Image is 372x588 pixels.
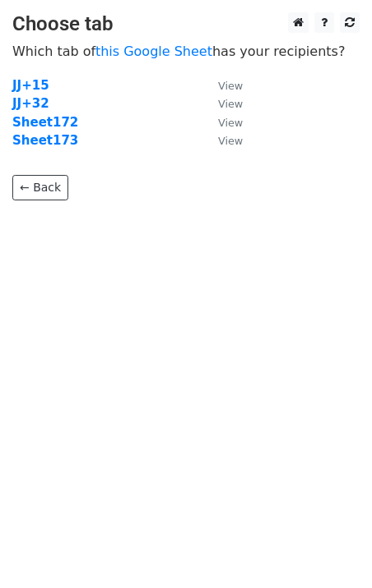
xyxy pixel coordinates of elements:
[218,117,243,129] small: View
[12,78,49,93] a: JJ+15
[202,133,243,148] a: View
[218,98,243,110] small: View
[12,12,360,36] h3: Choose tab
[202,78,243,93] a: View
[12,175,68,200] a: ← Back
[218,80,243,92] small: View
[12,43,360,60] p: Which tab of has your recipients?
[95,44,212,59] a: this Google Sheet
[202,96,243,111] a: View
[12,115,78,130] a: Sheet172
[218,135,243,147] small: View
[12,96,49,111] a: JJ+32
[202,115,243,130] a: View
[12,133,78,148] a: Sheet173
